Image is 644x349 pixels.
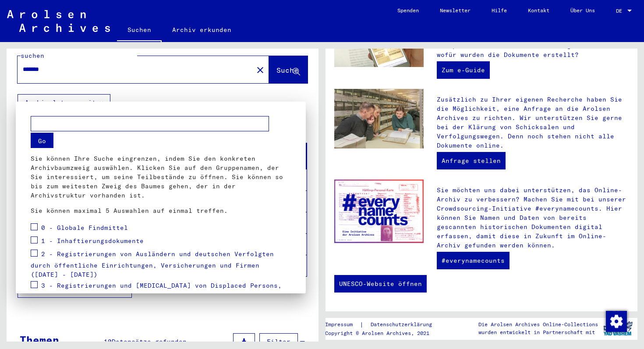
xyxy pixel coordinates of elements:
img: Change consent [606,311,627,332]
div: Change consent [605,310,626,331]
span: 3 - Registrierungen und [MEDICAL_DATA] von Displaced Persons, Kindern und Vermissten [31,282,282,301]
span: 0 - Globale Findmittel [41,224,128,232]
button: Go [31,133,53,148]
p: Sie können maximal 5 Auswahlen auf einmal treffen. [31,206,291,215]
span: 1 - Inhaftierungsdokumente [41,237,144,245]
p: Sie können Ihre Suche eingrenzen, indem Sie den konkreten Archivbaumzweig auswählen. Klicken Sie ... [31,154,291,200]
span: 2 - Registrierungen von Ausländern und deutschen Verfolgten durch öffentliche Einrichtungen, Vers... [31,250,274,279]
